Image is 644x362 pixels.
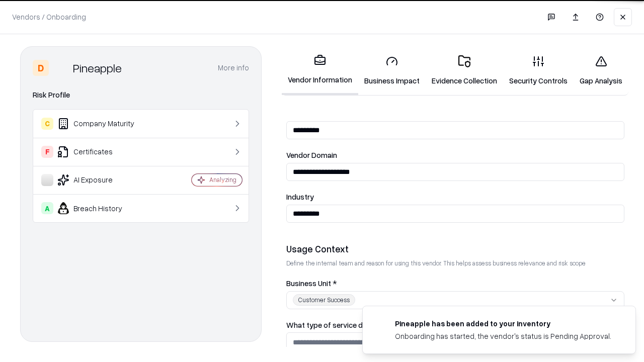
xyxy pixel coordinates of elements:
a: Business Impact [358,47,426,94]
img: pineappleenergy.com [375,318,387,330]
a: Gap Analysis [574,47,628,94]
div: Breach History [41,202,162,214]
a: Evidence Collection [426,47,503,94]
div: D [33,60,49,76]
label: Industry [286,193,624,201]
img: Pineapple [53,60,69,76]
button: Customer Success [286,291,624,309]
p: Define the internal team and reason for using this vendor. This helps assess business relevance a... [286,259,624,267]
a: Vendor Information [282,46,358,95]
div: A [41,202,53,214]
label: Business Unit * [286,280,624,287]
div: Analyzing [209,175,236,184]
div: Company Maturity [41,118,162,130]
div: Pineapple [73,60,122,76]
a: Security Controls [503,47,574,94]
div: Customer Success [293,294,355,306]
div: F [41,146,53,158]
div: Certificates [41,146,162,158]
div: Pineapple has been added to your inventory [395,318,611,329]
label: What type of service does the vendor provide? * [286,321,624,329]
div: AI Exposure [41,174,162,186]
p: Vendors / Onboarding [12,12,86,22]
div: Risk Profile [33,89,249,101]
div: Onboarding has started, the vendor's status is Pending Approval. [395,331,611,341]
div: C [41,118,53,130]
button: More info [218,59,249,77]
label: Vendor Domain [286,151,624,159]
div: Usage Context [286,243,624,255]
